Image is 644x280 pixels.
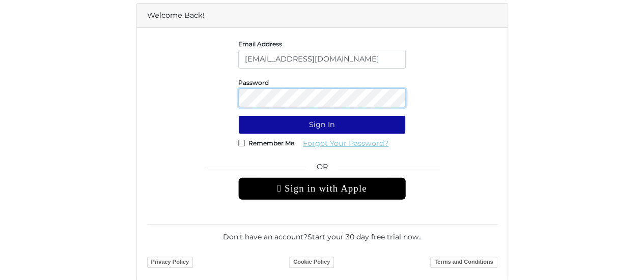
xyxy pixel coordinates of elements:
a: Forgot Your Password? [296,134,395,153]
span: OR [238,161,406,177]
label: Password [238,81,269,84]
div: Welcome Back! [137,4,508,28]
label: Remember Me [248,142,294,144]
div: Don't have an account? . [147,224,497,242]
input: E-Mail [238,50,406,69]
a: Cookie Policy [289,257,334,268]
label: Email Address [238,43,282,45]
a: Start your 30 day free trial now. [307,232,420,241]
a: Privacy Policy [147,257,193,268]
button: Sign In [238,115,406,134]
a: Terms and Conditions [430,257,497,268]
div: Sign in with Apple [238,177,406,200]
